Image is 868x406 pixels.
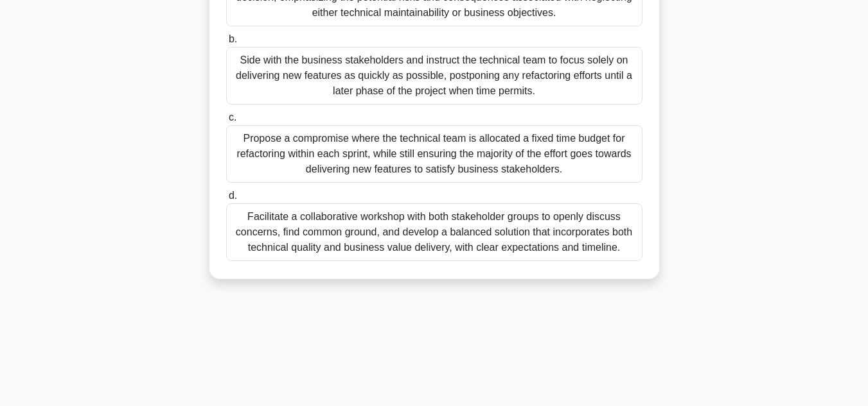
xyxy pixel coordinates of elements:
[226,203,642,261] div: Facilitate a collaborative workshop with both stakeholder groups to openly discuss concerns, find...
[229,112,236,123] span: c.
[229,190,237,201] span: d.
[229,33,237,44] span: b.
[226,47,642,105] div: Side with the business stakeholders and instruct the technical team to focus solely on delivering...
[226,125,642,183] div: Propose a compromise where the technical team is allocated a fixed time budget for refactoring wi...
